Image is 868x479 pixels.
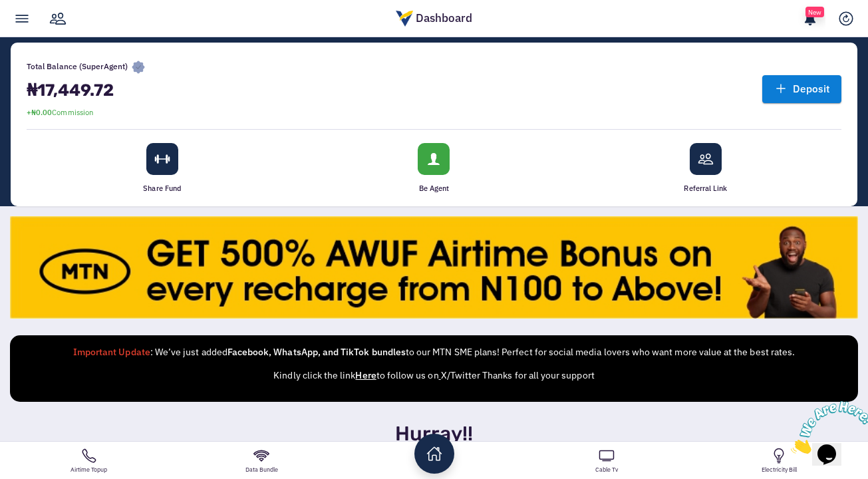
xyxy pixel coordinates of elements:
[5,466,172,474] strong: Airtime Topup
[298,143,569,193] a: Be Agent
[793,81,830,96] strong: Deposit
[27,59,146,75] span: Total Balance (SuperAgent)
[355,369,376,381] a: Here
[762,75,841,102] a: Deposit
[5,5,88,58] img: Chat attention grabber
[10,216,858,319] img: 1731869705mtnawuf.jpg
[10,422,858,446] h1: Hurray!!
[520,442,692,479] a: Cable Tv
[227,346,406,358] strong: Facebook, WhatsApp, and TikTok bundles
[27,184,298,193] strong: Share Fund
[396,11,413,27] img: logo
[426,446,442,462] ion-icon: home outline
[786,396,868,459] iframe: chat widget
[3,442,175,479] a: Airtime Topup
[696,466,863,474] strong: Electricity Bill
[570,184,841,193] strong: Referral Link
[298,184,569,193] strong: Be Agent
[27,82,146,98] h1: ₦17,449.72
[73,346,150,358] strong: Important Update
[27,108,52,117] b: +₦0.00
[693,442,865,479] a: Electricity Bill
[175,442,347,479] a: Data Bundle
[805,7,824,17] span: New
[27,143,298,193] a: Share Fund
[27,108,93,117] small: Commission
[178,466,345,474] strong: Data Bundle
[523,466,690,474] strong: Cable Tv
[570,143,841,193] a: Referral Link
[23,345,845,359] p: : We’ve just added to our MTN SME plans! Perfect for social media lovers who want more value at t...
[389,10,479,27] div: Dashboard
[23,369,845,383] p: Kindly click the link to follow us on X/Twitter Thanks for all your support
